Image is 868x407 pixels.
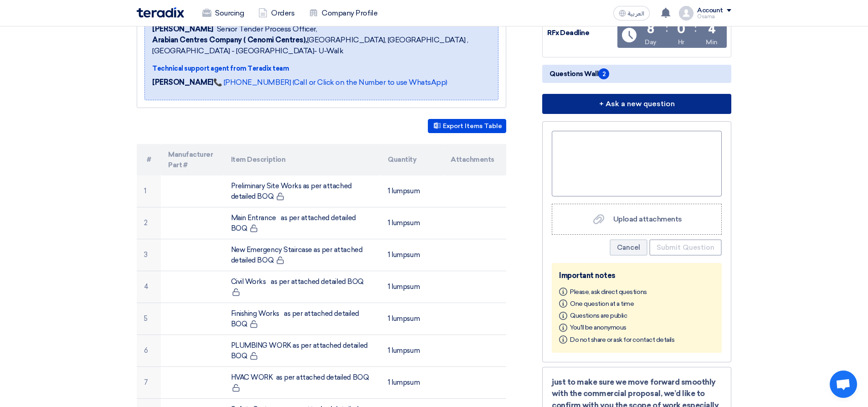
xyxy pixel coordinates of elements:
[137,367,161,399] td: 7
[380,239,443,271] td: 1 lumpsum
[694,20,697,36] div: :
[213,78,447,87] a: 📞 [PHONE_NUMBER] (Call or Click on the Number to use WhatsApp)
[559,270,714,281] div: Important notes
[137,335,161,367] td: 6
[708,23,716,36] div: 4
[380,367,443,399] td: 1 lumpsum
[570,312,627,319] span: Questions are public
[550,68,609,79] span: Questions Wall
[678,37,684,47] div: Hr
[547,28,616,38] div: RFx Deadline
[161,144,224,175] th: Manufacturer Part #
[380,207,443,239] td: 1 lumpsum
[570,299,634,307] span: One question at a time
[677,23,685,36] div: 0
[443,144,506,175] th: Attachments
[380,335,443,367] td: 1 lumpsum
[137,7,184,18] img: Teradix logo
[302,3,385,23] a: Company Profile
[137,303,161,335] td: 5
[224,271,381,303] td: Civil Works as per attached detailed BOQ
[380,303,443,335] td: 1 lumpsum
[137,239,161,271] td: 3
[217,24,317,35] span: Senior Tender Process Officer,
[137,207,161,239] td: 2
[706,37,718,47] div: Min
[697,7,723,15] div: Account
[152,78,213,87] strong: [PERSON_NAME]
[645,37,657,47] div: Day
[224,207,381,239] td: Main Entrance as per attached detailed BOQ
[628,10,644,17] span: العربية
[152,64,491,73] div: Technical support agent from Teradix team
[570,335,674,343] span: Do not share or ask for contact details
[224,303,381,335] td: Finishing Works as per attached detailed BOQ
[152,36,307,44] b: Arabian Centres Company ( Cenomi Centres),
[649,239,722,256] button: Submit Question
[137,175,161,207] td: 1
[152,35,491,57] span: [GEOGRAPHIC_DATA], [GEOGRAPHIC_DATA] ,[GEOGRAPHIC_DATA] - [GEOGRAPHIC_DATA]- U-Walk
[380,144,443,175] th: Quantity
[380,175,443,207] td: 1 lumpsum
[137,271,161,303] td: 4
[598,68,609,79] span: 2
[224,367,381,399] td: HVAC WORK as per attached detailed BOQ
[613,6,650,21] button: العربية
[552,131,722,196] div: Ask a question here...
[137,144,161,175] th: #
[679,6,693,21] img: profile_test.png
[697,14,731,19] div: Osama
[428,119,506,133] button: Export Items Table
[570,288,647,295] span: Please, ask direct questions
[224,239,381,271] td: New Emergency Staircase as per attached detailed BOQ
[570,324,627,331] span: You'll be anonymous
[613,215,682,223] span: Upload attachments
[224,175,381,207] td: Preliminary Site Works as per attached detailed BOQ
[152,24,213,35] span: [PERSON_NAME]
[542,94,731,114] button: + Ask a new question
[224,335,381,367] td: PLUMBING WORK as per attached detailed BOQ
[666,20,668,36] div: :
[224,144,381,175] th: Item Description
[647,23,654,36] div: 8
[610,239,647,256] button: Cancel
[380,271,443,303] td: 1 lumpsum
[251,3,302,23] a: Orders
[830,371,857,398] a: Open chat
[195,3,251,23] a: Sourcing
